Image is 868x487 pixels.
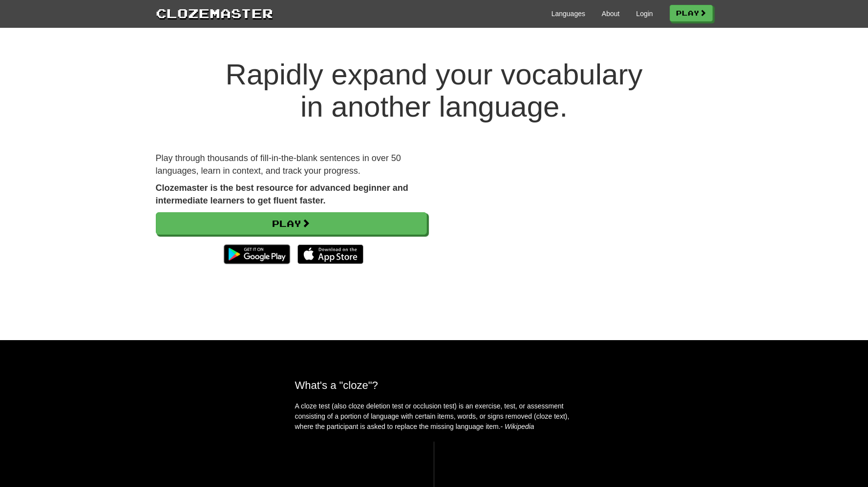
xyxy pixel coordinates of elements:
[551,9,585,19] a: Languages
[602,9,620,19] a: About
[295,379,573,391] h2: What's a "cloze"?
[156,4,273,22] a: Clozemaster
[219,240,295,269] img: Get it on Google Play
[156,212,427,235] a: Play
[636,9,653,19] a: Login
[670,5,713,21] a: Play
[501,423,534,430] em: - Wikipedia
[295,401,573,432] p: A cloze test (also cloze deletion test or occlusion test) is an exercise, test, or assessment con...
[156,152,427,177] p: Play through thousands of fill-in-the-blank sentences in over 50 languages, learn in context, and...
[297,244,363,264] img: Download_on_the_App_Store_Badge_US-UK_135x40-25178aeef6eb6b83b96f5f2d004eda3bffbb37122de64afbaef7...
[156,183,408,205] strong: Clozemaster is the best resource for advanced beginner and intermediate learners to get fluent fa...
